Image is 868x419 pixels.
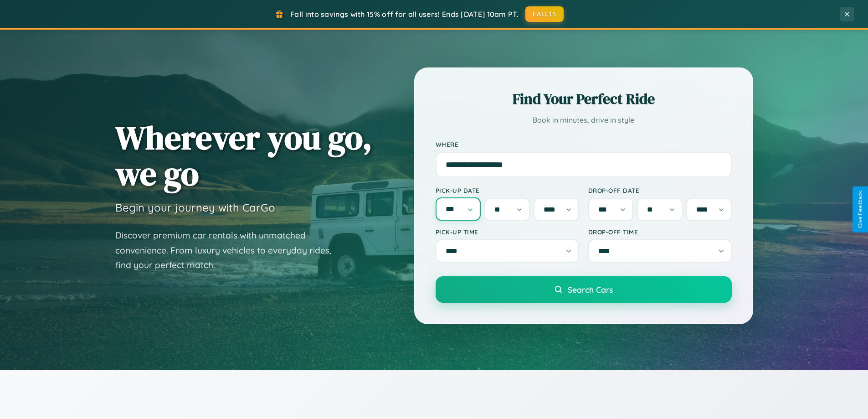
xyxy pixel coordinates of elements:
[525,6,564,22] button: FALL15
[115,228,343,273] p: Discover premium car rentals with unmatched convenience. From luxury vehicles to everyday rides, ...
[857,191,863,228] div: Give Feedback
[290,10,519,19] span: Fall into savings with 15% off for all users! Ends [DATE] 10am PT.
[115,201,275,214] h3: Begin your journey with CarGo
[115,119,372,191] h1: Wherever you go, we go
[436,186,579,194] label: Pick-up Date
[588,228,732,236] label: Drop-off Time
[436,114,732,127] p: Book in minutes, drive in style
[436,89,732,109] h2: Find Your Perfect Ride
[436,276,732,303] button: Search Cars
[436,140,732,148] label: Where
[568,285,613,295] span: Search Cars
[436,228,579,236] label: Pick-up Time
[588,186,732,194] label: Drop-off Date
